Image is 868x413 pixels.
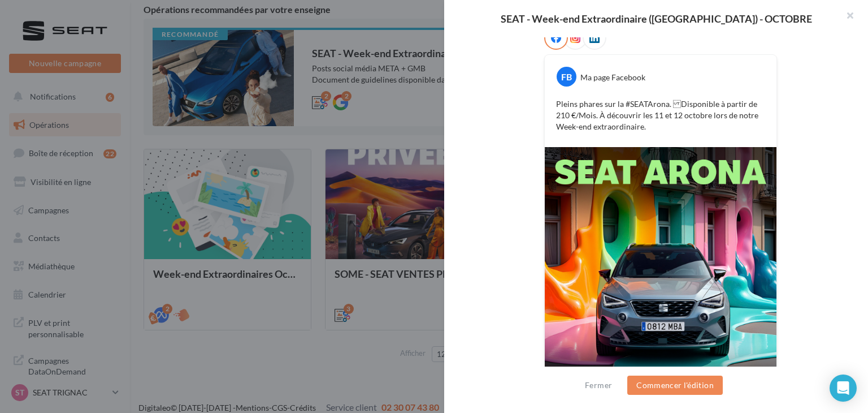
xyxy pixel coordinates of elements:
div: Ma page Facebook [580,72,645,83]
p: Pleins phares sur la #SEATArona. Disponible à partir de 210 €/Mois. À découvrir les 11 et 12 octo... [556,98,765,132]
div: Open Intercom Messenger [830,375,857,402]
button: Fermer [580,378,617,392]
div: SEAT - Week-end Extraordinaire ([GEOGRAPHIC_DATA]) - OCTOBRE [462,14,850,24]
div: FB [557,67,576,87]
button: Commencer l'édition [627,376,723,395]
